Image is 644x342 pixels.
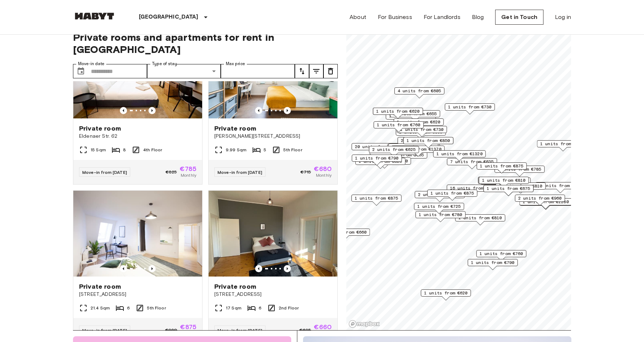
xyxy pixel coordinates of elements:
[316,172,332,179] span: Monthly
[447,185,499,196] div: Map marker
[323,64,338,78] button: tune
[400,126,444,133] span: 1 units from €730
[478,177,528,188] div: Map marker
[394,118,444,130] div: Map marker
[166,169,177,175] span: €825
[406,137,450,144] span: 1 units from €850
[538,182,582,189] span: 5 units from €645
[476,250,526,261] div: Map marker
[355,143,401,150] span: 20 units from €655
[73,191,202,277] img: Marketing picture of unit DE-01-046-001-05H
[226,305,241,311] span: 17 Sqm
[397,119,440,125] span: 1 units from €620
[424,290,468,296] span: 1 units from €620
[458,215,502,221] span: 1 units from €810
[518,195,562,201] span: 2 units from €960
[421,289,471,301] div: Map marker
[468,259,518,270] div: Map marker
[418,191,462,198] span: 2 units from €865
[255,107,262,114] button: Previous image
[355,155,399,161] span: 1 units from €790
[537,140,590,151] div: Map marker
[482,177,526,184] span: 1 units from €810
[350,13,366,21] a: About
[372,146,416,153] span: 2 units from €625
[74,64,88,78] button: Choose date
[73,31,338,55] span: Private rooms and apartments for rent in [GEOGRAPHIC_DATA]
[91,147,106,153] span: 15 Sqm
[284,107,291,114] button: Previous image
[393,111,437,117] span: 2 units from €655
[515,195,565,206] div: Map marker
[120,107,127,114] button: Previous image
[455,214,505,225] div: Map marker
[264,147,266,153] span: 5
[79,124,121,133] span: Private room
[358,157,411,168] div: Map marker
[148,265,156,272] button: Previous image
[295,64,309,78] button: tune
[255,265,262,272] button: Previous image
[165,327,177,333] span: €920
[472,13,484,21] a: Blog
[351,195,401,206] div: Map marker
[445,103,495,114] div: Map marker
[148,107,156,114] button: Previous image
[414,203,464,214] div: Map marker
[180,324,196,330] span: €875
[396,128,446,140] div: Map marker
[279,305,299,311] span: 2nd Floor
[259,305,262,311] span: 6
[433,150,486,161] div: Map marker
[139,13,199,21] p: [GEOGRAPHIC_DATA]
[392,146,445,157] div: Map marker
[373,108,423,119] div: Map marker
[346,23,571,330] canvas: Map
[348,320,380,328] a: Mapbox logo
[355,195,398,201] span: 1 units from €875
[487,185,530,192] span: 1 units from €675
[374,121,424,132] div: Map marker
[417,203,461,210] span: 1 units from €725
[394,87,444,98] div: Map marker
[208,32,338,185] a: Marketing picture of unit DE-01-08-020-03QPrevious imagePrevious imagePrivate room[PERSON_NAME][S...
[415,191,465,202] div: Map marker
[388,143,438,155] div: Map marker
[403,137,453,148] div: Map marker
[314,324,332,330] span: €660
[73,13,116,20] img: Habyt
[218,328,262,333] span: Move-in from [DATE]
[479,250,523,257] span: 1 units from €760
[419,211,462,218] span: 1 units from €780
[284,265,291,272] button: Previous image
[362,158,408,164] span: 1 units from €1150
[79,291,196,298] span: [STREET_ADDRESS]
[499,183,542,189] span: 1 units from €810
[480,163,523,169] span: 1 units from €875
[378,13,412,21] a: For Business
[450,185,496,191] span: 16 units from €650
[120,265,127,272] button: Previous image
[91,305,110,311] span: 21.4 Sqm
[352,143,404,154] div: Map marker
[314,166,332,172] span: €680
[283,147,302,153] span: 5th Floor
[430,190,474,196] span: 1 units from €875
[152,61,177,67] label: Type of stay
[79,133,196,140] span: Eldenaer Str. 62
[479,177,529,188] div: Map marker
[395,146,441,152] span: 1 units from €1370
[427,190,477,201] div: Map marker
[483,185,533,196] div: Map marker
[299,327,311,333] span: €695
[436,151,483,157] span: 1 units from €1320
[323,229,367,235] span: 1 units from €660
[180,166,196,172] span: €785
[424,13,460,21] a: For Landlords
[147,305,166,311] span: 5th Floor
[309,64,323,78] button: tune
[218,170,262,175] span: Move-in from [DATE]
[127,305,130,311] span: 6
[376,108,420,114] span: 1 units from €620
[377,122,420,128] span: 1 units from €760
